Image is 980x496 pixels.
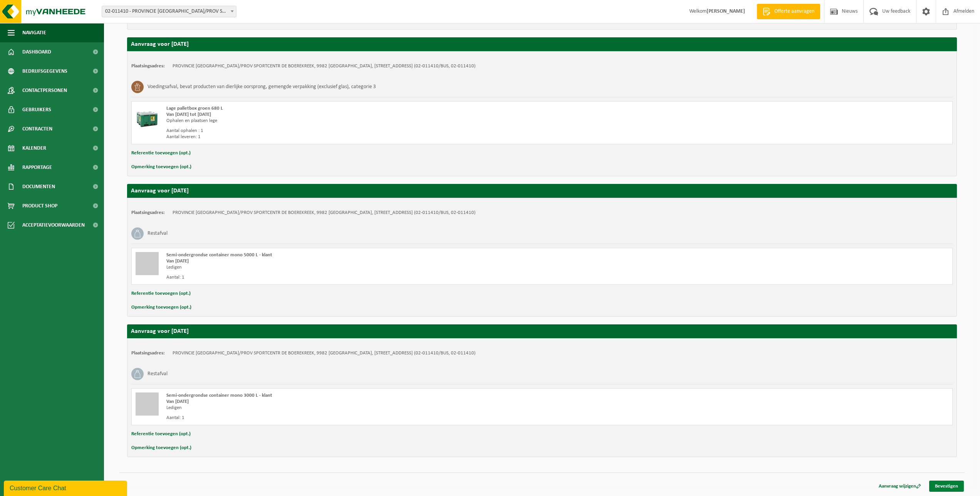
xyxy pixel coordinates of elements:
[131,148,191,158] button: Referentie toevoegen (opt.)
[166,415,573,421] div: Aantal: 1
[757,4,820,19] a: Offerte aanvragen
[22,196,57,215] span: Product Shop
[166,399,189,404] strong: Van [DATE]
[772,8,816,15] span: Offerte aanvragen
[166,252,272,257] span: Semi-ondergrondse container mono 5000 L - klant
[166,259,189,264] strong: Van [DATE]
[22,23,46,42] span: Navigatie
[131,289,191,299] button: Referentie toevoegen (opt.)
[166,118,573,124] div: Ophalen en plaatsen lege
[22,100,51,119] span: Gebruikers
[166,405,573,411] div: Ledigen
[22,215,85,235] span: Acceptatievoorwaarden
[166,393,272,398] span: Semi-ondergrondse container mono 3000 L - klant
[102,6,236,17] span: 02-011410 - PROVINCIE OOST VLAANDEREN/PROV SPORTCENTR DE BOEREKREEK - SINT-JAN-IN-EREMO
[136,105,159,129] img: PB-LB-0680-HPE-GN-01.png
[173,350,476,356] td: PROVINCIE [GEOGRAPHIC_DATA]/PROV SPORTCENTR DE BOEREKREEK, 9982 [GEOGRAPHIC_DATA], [STREET_ADDRES...
[166,134,573,140] div: Aantal leveren: 1
[4,479,129,496] iframe: chat widget
[147,81,376,93] h3: Voedingsafval, bevat producten van dierlijke oorsprong, gemengde verpakking (exclusief glas), cat...
[166,264,573,271] div: Ledigen
[131,302,191,312] button: Opmerking toevoegen (opt.)
[147,227,168,240] h3: Restafval
[131,210,165,215] strong: Plaatsingsadres:
[22,177,55,196] span: Documenten
[102,6,236,17] span: 02-011410 - PROVINCIE OOST VLAANDEREN/PROV SPORTCENTR DE BOEREKREEK - SINT-JAN-IN-EREMO
[166,106,223,111] span: Lage palletbox groen 680 L
[873,481,927,492] a: Aanvraag wijzigen
[166,128,573,134] div: Aantal ophalen : 1
[131,429,191,439] button: Referentie toevoegen (opt.)
[166,274,573,281] div: Aantal: 1
[173,63,476,69] td: PROVINCIE [GEOGRAPHIC_DATA]/PROV SPORTCENTR DE BOEREKREEK, 9982 [GEOGRAPHIC_DATA], [STREET_ADDRES...
[131,328,189,334] strong: Aanvraag voor [DATE]
[131,162,191,172] button: Opmerking toevoegen (opt.)
[22,81,67,100] span: Contactpersonen
[173,210,476,216] td: PROVINCIE [GEOGRAPHIC_DATA]/PROV SPORTCENTR DE BOEREKREEK, 9982 [GEOGRAPHIC_DATA], [STREET_ADDRES...
[22,62,67,81] span: Bedrijfsgegevens
[707,8,745,14] strong: [PERSON_NAME]
[131,443,191,453] button: Opmerking toevoegen (opt.)
[166,112,211,117] strong: Van [DATE] tot [DATE]
[22,42,51,62] span: Dashboard
[131,188,189,194] strong: Aanvraag voor [DATE]
[131,351,165,356] strong: Plaatsingsadres:
[131,63,165,68] strong: Plaatsingsadres:
[22,158,52,177] span: Rapportage
[131,41,189,47] strong: Aanvraag voor [DATE]
[22,139,46,158] span: Kalender
[22,119,52,139] span: Contracten
[147,368,168,380] h3: Restafval
[929,481,964,492] a: Bevestigen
